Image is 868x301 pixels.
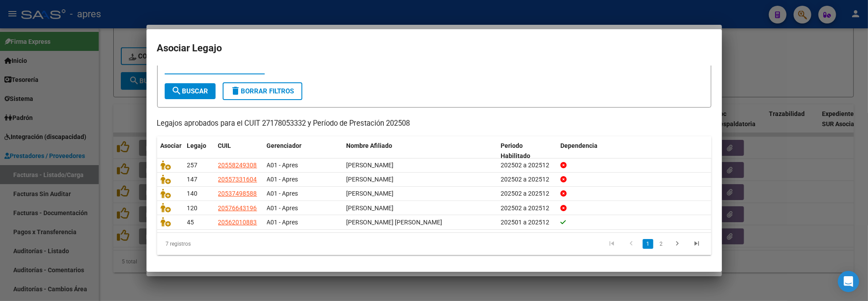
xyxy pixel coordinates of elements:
[501,174,553,185] div: 202502 a 202512
[343,136,498,166] datatable-header-cell: Nombre Afiliado
[669,239,686,249] a: go to next page
[838,271,859,292] div: Open Intercom Messenger
[347,142,393,149] span: Nombre Afiliado
[187,142,207,149] span: Legajo
[267,162,298,169] span: A01 - Apres
[557,136,711,166] datatable-header-cell: Dependencia
[641,236,655,251] li: page 1
[267,190,298,197] span: A01 - Apres
[218,176,257,183] span: 20557331604
[157,118,711,129] p: Legajos aprobados para el CUIT 27178053332 y Período de Prestación 202508
[218,142,231,149] span: CUIL
[347,176,394,183] span: VIDES SIMON
[501,203,553,213] div: 202502 a 202512
[267,205,298,212] span: A01 - Apres
[172,85,182,96] mat-icon: search
[655,236,668,251] li: page 2
[218,219,257,226] span: 20562010883
[187,219,194,226] span: 45
[187,162,198,169] span: 257
[347,205,394,212] span: MAGALLANES BRUNO MARTIN
[263,136,343,166] datatable-header-cell: Gerenciador
[231,87,294,95] span: Borrar Filtros
[267,142,302,149] span: Gerenciador
[501,189,553,199] div: 202502 a 202512
[497,136,557,166] datatable-header-cell: Periodo Habilitado
[165,83,216,99] button: Buscar
[347,190,394,197] span: BLANCO FEDERICO
[157,233,266,255] div: 7 registros
[187,176,198,183] span: 147
[560,142,598,149] span: Dependencia
[689,239,706,249] a: go to last page
[267,219,298,226] span: A01 - Apres
[231,85,241,96] mat-icon: delete
[161,142,182,149] span: Asociar
[172,87,208,95] span: Buscar
[656,239,667,249] a: 2
[604,239,621,249] a: go to first page
[218,162,257,169] span: 20558249308
[267,176,298,183] span: A01 - Apres
[501,142,530,159] span: Periodo Habilitado
[623,239,640,249] a: go to previous page
[223,82,302,100] button: Borrar Filtros
[643,239,653,249] a: 1
[347,162,394,169] span: MARZZAN BRUNO DANIEL
[347,219,443,226] span: ORMACHEA GONZALEZ GABRIEL MARTIN
[157,40,711,57] h2: Asociar Legajo
[218,205,257,212] span: 20576643196
[501,217,553,228] div: 202501 a 202512
[215,136,263,166] datatable-header-cell: CUIL
[218,190,257,197] span: 20537498588
[501,160,553,170] div: 202502 a 202512
[184,136,215,166] datatable-header-cell: Legajo
[157,136,184,166] datatable-header-cell: Asociar
[187,190,198,197] span: 140
[187,205,198,212] span: 120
